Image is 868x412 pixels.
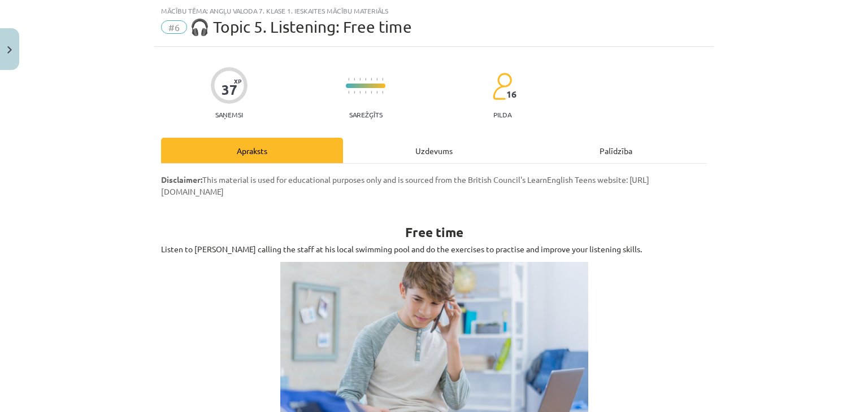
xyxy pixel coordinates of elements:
img: students-c634bb4e5e11cddfef0936a35e636f08e4e9abd3cc4e673bd6f9a4125e45ecb1.svg [492,72,512,100]
div: Mācību tēma: Angļu valoda 7. klase 1. ieskaites mācību materiāls [161,7,707,15]
img: icon-short-line-57e1e144782c952c97e751825c79c345078a6d821885a25fce030b3d8c18986b.svg [359,91,361,94]
p: Sarežģīts [349,111,383,119]
p: Saņemsi [211,111,248,119]
img: icon-short-line-57e1e144782c952c97e751825c79c345078a6d821885a25fce030b3d8c18986b.svg [365,78,366,81]
strong: Free time [405,224,463,240]
div: 37 [222,82,237,98]
span: XP [234,78,241,84]
img: icon-short-line-57e1e144782c952c97e751825c79c345078a6d821885a25fce030b3d8c18986b.svg [354,91,355,94]
img: icon-short-line-57e1e144782c952c97e751825c79c345078a6d821885a25fce030b3d8c18986b.svg [348,78,349,81]
div: Apraksts [161,138,343,163]
span: #6 [161,20,187,34]
img: icon-short-line-57e1e144782c952c97e751825c79c345078a6d821885a25fce030b3d8c18986b.svg [376,91,377,94]
img: icon-close-lesson-0947bae3869378f0d4975bcd49f059093ad1ed9edebbc8119c70593378902aed.svg [7,46,12,54]
span: 🎧 Topic 5. Listening: Free time [190,17,412,36]
p: Listen to [PERSON_NAME] calling the staff at his local swimming pool and do the exercises to prac... [161,243,707,255]
div: Uzdevums [343,138,525,163]
img: icon-short-line-57e1e144782c952c97e751825c79c345078a6d821885a25fce030b3d8c18986b.svg [382,78,383,81]
img: icon-short-line-57e1e144782c952c97e751825c79c345078a6d821885a25fce030b3d8c18986b.svg [371,78,372,81]
img: icon-short-line-57e1e144782c952c97e751825c79c345078a6d821885a25fce030b3d8c18986b.svg [371,91,372,94]
span: This material is used for educational purposes only and is sourced from the British Council's Lea... [161,174,649,196]
strong: Disclaimer: [161,174,202,185]
img: icon-short-line-57e1e144782c952c97e751825c79c345078a6d821885a25fce030b3d8c18986b.svg [376,78,377,81]
img: icon-short-line-57e1e144782c952c97e751825c79c345078a6d821885a25fce030b3d8c18986b.svg [365,91,366,94]
p: pilda [493,111,511,119]
img: icon-short-line-57e1e144782c952c97e751825c79c345078a6d821885a25fce030b3d8c18986b.svg [348,91,349,94]
span: 16 [506,89,517,99]
img: icon-short-line-57e1e144782c952c97e751825c79c345078a6d821885a25fce030b3d8c18986b.svg [354,78,355,81]
img: icon-short-line-57e1e144782c952c97e751825c79c345078a6d821885a25fce030b3d8c18986b.svg [359,78,361,81]
div: Palīdzība [525,138,707,163]
img: icon-short-line-57e1e144782c952c97e751825c79c345078a6d821885a25fce030b3d8c18986b.svg [382,91,383,94]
